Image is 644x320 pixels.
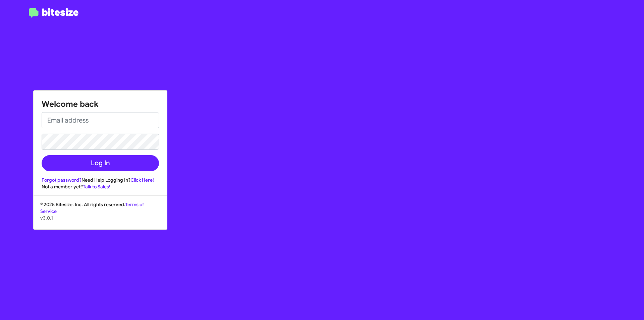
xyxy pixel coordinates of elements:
div: Need Help Logging In? [42,177,159,183]
a: Talk to Sales! [83,184,110,190]
p: v3.0.1 [40,215,160,221]
input: Email address [42,112,159,128]
div: © 2025 Bitesize, Inc. All rights reserved. [34,201,167,229]
button: Log In [42,155,159,171]
a: Click Here! [130,177,154,183]
h1: Welcome back [42,99,159,109]
a: Forgot password? [42,177,82,183]
div: Not a member yet? [42,183,159,190]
